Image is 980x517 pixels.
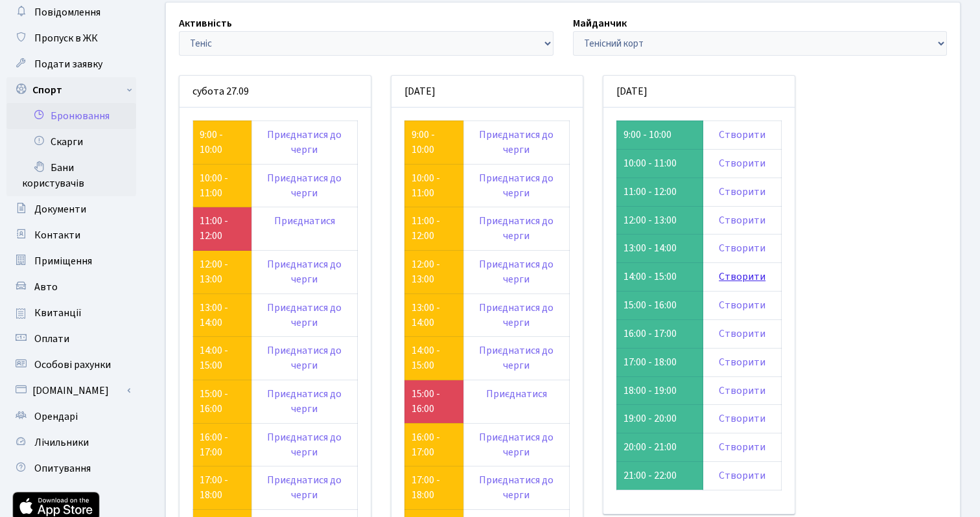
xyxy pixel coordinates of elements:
[6,326,136,352] a: Оплати
[6,274,136,300] a: Авто
[412,343,440,373] a: 14:00 - 15:00
[34,306,82,320] span: Квитанції
[412,128,435,157] a: 9:00 - 10:00
[719,327,765,341] a: Створити
[616,235,703,263] td: 13:00 - 14:00
[6,352,136,378] a: Особові рахунки
[6,196,136,222] a: Документи
[6,300,136,326] a: Квитанції
[6,404,136,430] a: Орендарі
[479,171,554,200] a: Приєднатися до черги
[616,292,703,320] td: 15:00 - 16:00
[573,16,627,31] label: Майданчик
[616,149,703,178] td: 10:00 - 11:00
[479,430,554,459] a: Приєднатися до черги
[412,171,440,200] a: 10:00 - 11:00
[6,25,136,51] a: Пропуск в ЖК
[179,16,232,31] label: Активність
[34,409,78,424] span: Орендарі
[616,433,703,462] td: 20:00 - 21:00
[412,257,440,286] a: 12:00 - 13:00
[267,257,342,286] a: Приєднатися до черги
[412,430,440,459] a: 16:00 - 17:00
[34,31,98,45] span: Пропуск в ЖК
[479,257,554,286] a: Приєднатися до черги
[479,343,554,373] a: Приєднатися до черги
[6,430,136,455] a: Лічильники
[412,301,440,330] a: 13:00 - 14:00
[6,455,136,481] a: Опитування
[479,128,554,157] a: Приєднатися до черги
[267,387,342,416] a: Приєднатися до черги
[267,301,342,330] a: Приєднатися до черги
[34,461,91,476] span: Опитування
[200,473,228,502] a: 17:00 - 18:00
[719,128,765,142] a: Створити
[479,301,554,330] a: Приєднатися до черги
[719,411,765,426] a: Створити
[200,171,228,200] a: 10:00 - 11:00
[479,473,554,502] a: Приєднатися до черги
[200,301,228,330] a: 13:00 - 14:00
[486,387,547,401] a: Приєднатися
[719,241,765,255] a: Створити
[6,222,136,248] a: Контакти
[200,387,228,416] a: 15:00 - 16:00
[479,214,554,243] a: Приєднатися до черги
[34,435,89,450] span: Лічильники
[200,430,228,459] a: 16:00 - 17:00
[616,348,703,376] td: 17:00 - 18:00
[616,319,703,348] td: 16:00 - 17:00
[267,430,342,459] a: Приєднатися до черги
[6,51,136,77] a: Подати заявку
[267,171,342,200] a: Приєднатися до черги
[719,384,765,398] a: Створити
[34,332,69,346] span: Оплати
[412,214,440,243] a: 11:00 - 12:00
[616,462,703,490] td: 21:00 - 22:00
[603,76,795,108] div: [DATE]
[616,206,703,235] td: 12:00 - 13:00
[719,468,765,483] a: Створити
[6,248,136,274] a: Приміщення
[200,128,223,157] a: 9:00 - 10:00
[34,202,86,216] span: Документи
[6,378,136,404] a: [DOMAIN_NAME]
[616,178,703,206] td: 11:00 - 12:00
[6,155,136,196] a: Бани користувачів
[34,57,102,71] span: Подати заявку
[34,228,80,242] span: Контакти
[200,214,228,243] a: 11:00 - 12:00
[719,355,765,369] a: Створити
[616,121,703,149] td: 9:00 - 10:00
[6,129,136,155] a: Скарги
[412,387,440,416] a: 15:00 - 16:00
[391,76,583,108] div: [DATE]
[34,254,92,268] span: Приміщення
[616,405,703,433] td: 19:00 - 20:00
[616,376,703,405] td: 18:00 - 19:00
[719,185,765,199] a: Створити
[412,473,440,502] a: 17:00 - 18:00
[267,128,342,157] a: Приєднатися до черги
[267,473,342,502] a: Приєднатися до черги
[34,358,111,372] span: Особові рахунки
[719,156,765,170] a: Створити
[274,214,335,228] a: Приєднатися
[34,5,100,19] span: Повідомлення
[200,257,228,286] a: 12:00 - 13:00
[616,263,703,292] td: 14:00 - 15:00
[200,343,228,373] a: 14:00 - 15:00
[719,440,765,454] a: Створити
[6,103,136,129] a: Бронювання
[719,213,765,227] a: Створити
[180,76,371,108] div: субота 27.09
[719,298,765,312] a: Створити
[267,343,342,373] a: Приєднатися до черги
[6,77,136,103] a: Спорт
[719,270,765,284] a: Створити
[34,280,58,294] span: Авто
